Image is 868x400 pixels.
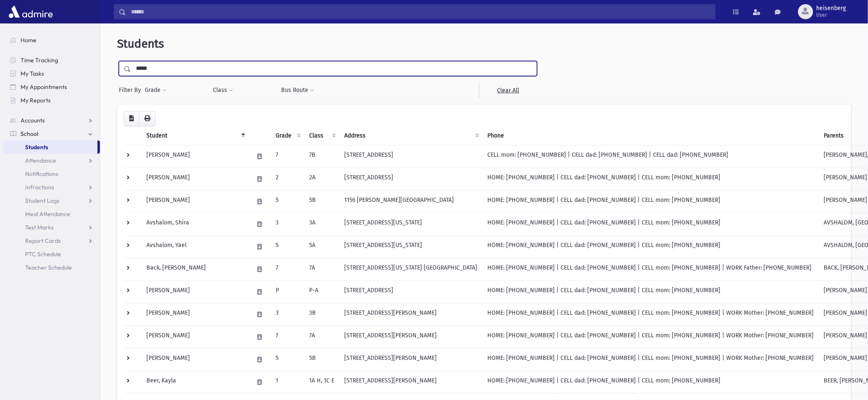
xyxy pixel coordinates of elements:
[817,5,846,12] span: heisenberg
[3,94,100,107] a: My Reports
[126,4,715,19] input: Search
[482,213,819,235] td: HOME: [PHONE_NUMBER] | CELL dad: [PHONE_NUMBER] | CELL mom: [PHONE_NUMBER]
[482,371,819,393] td: HOME: [PHONE_NUMBER] | CELL dad: [PHONE_NUMBER] | CELL mom: [PHONE_NUMBER]
[339,145,482,168] td: [STREET_ADDRESS]
[141,235,248,258] td: Avshalom, Yael
[25,250,61,258] span: PTC Schedule
[124,111,139,126] button: CSV
[20,130,38,138] span: School
[304,258,339,280] td: 7A
[141,280,248,303] td: [PERSON_NAME]
[141,168,248,190] td: [PERSON_NAME]
[25,264,72,271] span: Teacher Schedule
[339,371,482,393] td: [STREET_ADDRESS][PERSON_NAME]
[25,237,61,245] span: Report Cards
[20,97,51,104] span: My Reports
[141,348,248,371] td: [PERSON_NAME]
[304,213,339,235] td: 3A
[20,70,44,77] span: My Tasks
[339,326,482,348] td: [STREET_ADDRESS][PERSON_NAME]
[3,261,100,274] a: Teacher Schedule
[271,126,304,145] th: Grade: activate to sort column ascending
[339,280,482,303] td: [STREET_ADDRESS]
[3,181,100,194] a: Infractions
[3,127,100,140] a: School
[339,190,482,213] td: 1156 [PERSON_NAME][GEOGRAPHIC_DATA]
[3,207,100,221] a: Meal Attendance
[271,280,304,303] td: P
[3,247,100,261] a: PTC Schedule
[482,190,819,213] td: HOME: [PHONE_NUMBER] | CELL dad: [PHONE_NUMBER] | CELL mom: [PHONE_NUMBER]
[144,83,167,98] button: Grade
[139,111,156,126] button: Print
[25,157,56,164] span: Attendance
[3,154,100,167] a: Attendance
[339,348,482,371] td: [STREET_ADDRESS][PERSON_NAME]
[141,258,248,280] td: Back, [PERSON_NAME]
[304,303,339,326] td: 3B
[304,168,339,190] td: 2A
[271,145,304,168] td: 7
[25,143,48,151] span: Students
[271,190,304,213] td: 5
[3,67,100,80] a: My Tasks
[141,303,248,326] td: [PERSON_NAME]
[817,12,846,18] span: User
[141,145,248,168] td: [PERSON_NAME]
[304,348,339,371] td: 5B
[339,168,482,190] td: [STREET_ADDRESS]
[304,326,339,348] td: 7A
[271,258,304,280] td: 7
[339,303,482,326] td: [STREET_ADDRESS][PERSON_NAME]
[141,213,248,235] td: Avshalom, Shira
[304,280,339,303] td: P-A
[271,235,304,258] td: 5
[141,371,248,393] td: Beer, Kayla
[25,183,54,191] span: Infractions
[3,167,100,181] a: Notifications
[3,234,100,247] a: Report Cards
[20,117,45,124] span: Accounts
[482,258,819,280] td: HOME: [PHONE_NUMBER] | CELL dad: [PHONE_NUMBER] | CELL mom: [PHONE_NUMBER] | WORK Father: [PHONE_...
[3,194,100,207] a: Student Logs
[25,197,59,204] span: Student Logs
[304,235,339,258] td: 5A
[339,235,482,258] td: [STREET_ADDRESS][US_STATE]
[281,83,315,98] button: Bus Route
[339,258,482,280] td: [STREET_ADDRESS][US_STATE] [GEOGRAPHIC_DATA]
[482,348,819,371] td: HOME: [PHONE_NUMBER] | CELL dad: [PHONE_NUMBER] | CELL mom: [PHONE_NUMBER] | WORK Mother: [PHONE_...
[7,3,55,20] img: AdmirePro
[119,86,144,94] span: Filter By
[271,326,304,348] td: 7
[482,280,819,303] td: HOME: [PHONE_NUMBER] | CELL dad: [PHONE_NUMBER] | CELL mom: [PHONE_NUMBER]
[3,221,100,234] a: Test Marks
[482,126,819,145] th: Phone
[271,303,304,326] td: 3
[482,326,819,348] td: HOME: [PHONE_NUMBER] | CELL dad: [PHONE_NUMBER] | CELL mom: [PHONE_NUMBER] | WORK Mother: [PHONE_...
[271,168,304,190] td: 2
[482,168,819,190] td: HOME: [PHONE_NUMBER] | CELL dad: [PHONE_NUMBER] | CELL mom: [PHONE_NUMBER]
[271,371,304,393] td: 1
[482,303,819,326] td: HOME: [PHONE_NUMBER] | CELL dad: [PHONE_NUMBER] | CELL mom: [PHONE_NUMBER] | WORK Mother: [PHONE_...
[482,145,819,168] td: CELL mom: [PHONE_NUMBER] | CELL dad: [PHONE_NUMBER] | CELL dad: [PHONE_NUMBER]
[141,126,248,145] th: Student: activate to sort column descending
[3,33,100,47] a: Home
[304,126,339,145] th: Class: activate to sort column ascending
[3,114,100,127] a: Accounts
[141,326,248,348] td: [PERSON_NAME]
[20,36,36,44] span: Home
[3,140,97,154] a: Students
[117,37,164,51] span: Students
[271,348,304,371] td: 5
[304,145,339,168] td: 7B
[271,213,304,235] td: 3
[482,235,819,258] td: HOME: [PHONE_NUMBER] | CELL dad: [PHONE_NUMBER] | CELL mom: [PHONE_NUMBER]
[339,213,482,235] td: [STREET_ADDRESS][US_STATE]
[3,54,100,67] a: Time Tracking
[20,56,58,64] span: Time Tracking
[141,190,248,213] td: [PERSON_NAME]
[3,80,100,94] a: My Appointments
[20,83,67,91] span: My Appointments
[304,371,339,393] td: 1A H, 1C E
[25,170,58,178] span: Notifications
